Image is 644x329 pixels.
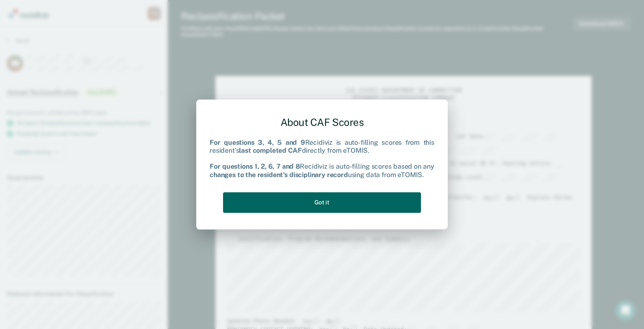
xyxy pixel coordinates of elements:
b: last completed CAF [239,146,301,154]
b: For questions 1, 2, 6, 7 and 8 [210,163,300,171]
b: For questions 3, 4, 5 and 9 [210,138,305,146]
div: About CAF Scores [210,110,434,135]
div: Recidiviz is auto-filling scores from this resident's directly from eTOMIS. Recidiviz is auto-fil... [210,138,434,179]
b: changes to the resident's disciplinary record [210,171,348,179]
button: Got it [223,192,421,213]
